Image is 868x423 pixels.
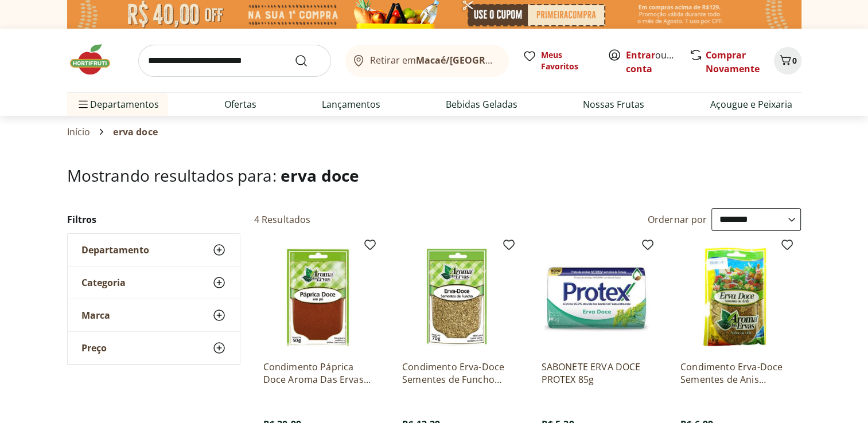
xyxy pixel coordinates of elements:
img: SABONETE ERVA DOCE PROTEX 85g [541,242,650,351]
img: Condimento Páprica Doce Aroma Das Ervas 50G [263,242,372,351]
a: Lançamentos [322,97,380,111]
a: Entrar [626,49,655,61]
span: Retirar em [370,55,497,65]
span: Departamento [81,244,149,256]
a: Meus Favoritos [523,49,594,72]
span: erva doce [281,164,359,186]
a: Comprar Novamente [706,49,760,75]
a: Bebidas Geladas [446,97,517,111]
button: Categoria [68,267,240,299]
a: Criar conta [626,49,689,75]
b: Macaé/[GEOGRAPHIC_DATA] [416,54,544,66]
img: Hortifruti [67,42,124,77]
button: Submit Search [294,54,322,68]
span: Marca [81,310,110,321]
a: Condimento Erva-Doce Sementes de Funcho Aroma Das Ervas 70G [402,361,511,386]
img: Condimento Erva-Doce Sementes de Anis Aroma Das Ervas 40G [680,242,789,351]
button: Menu [76,91,90,118]
span: Categoria [81,277,126,288]
span: Preço [81,342,107,354]
img: Condimento Erva-Doce Sementes de Funcho Aroma Das Ervas 70G [402,242,511,351]
h1: Mostrando resultados para: [67,166,801,185]
a: Açougue e Peixaria [710,97,792,111]
a: Condimento Páprica Doce Aroma Das Ervas 50G [263,361,372,386]
input: search [138,45,331,77]
span: 0 [792,55,797,66]
span: erva doce [113,127,157,137]
button: Retirar emMacaé/[GEOGRAPHIC_DATA] [345,45,509,77]
h2: 4 Resultados [254,213,311,226]
a: Condimento Erva-Doce Sementes de Anis Aroma Das Ervas 40G [680,361,789,386]
span: Meus Favoritos [541,49,594,72]
button: Carrinho [774,47,801,75]
button: Departamento [68,234,240,266]
span: Departamentos [76,91,159,118]
a: Nossas Frutas [583,97,644,111]
a: Ofertas [224,97,256,111]
a: Início [67,127,91,137]
button: Marca [68,299,240,331]
h2: Filtros [67,208,240,231]
span: ou [626,48,677,76]
button: Preço [68,332,240,364]
label: Ordernar por [648,213,707,226]
a: SABONETE ERVA DOCE PROTEX 85g [541,361,650,386]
